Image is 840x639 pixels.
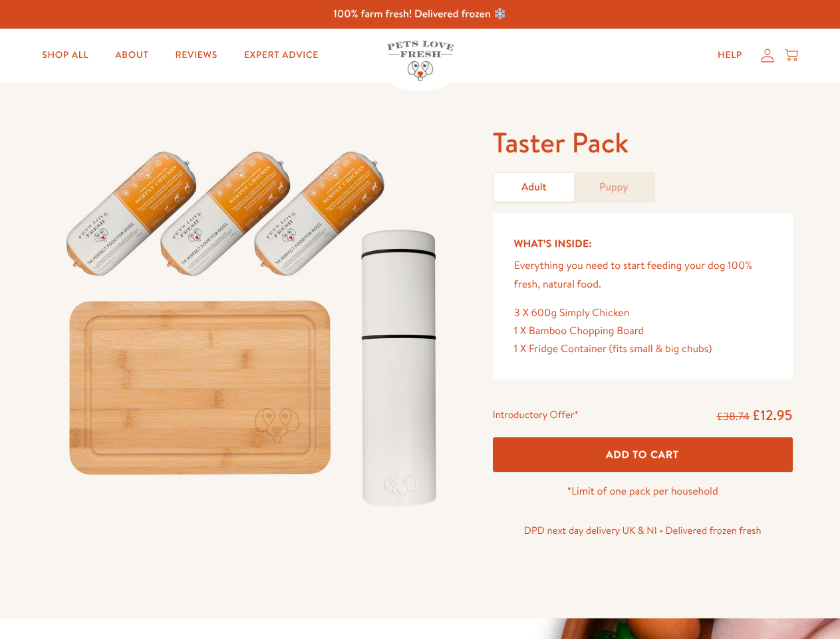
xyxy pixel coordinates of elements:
a: About [104,42,159,69]
p: *Limit of one pack per household [493,483,793,501]
button: Add To Cart [493,437,793,473]
div: Introductory Offer* [493,406,579,426]
span: 1 X Bamboo Chopping Board [514,323,644,338]
a: Shop All [31,42,99,69]
div: 3 X 600g Simply Chicken [514,304,771,322]
a: Reviews [164,42,227,69]
s: £38.74 [717,409,750,424]
a: Adult [494,173,574,202]
img: Taster Pack - Adult [48,124,461,521]
p: Everything you need to start feeding your dog 100% fresh, natural food. [514,257,771,293]
a: Puppy [574,173,654,202]
span: £12.95 [752,405,793,425]
h5: What’s Inside: [514,235,771,252]
a: Expert Advice [233,42,329,69]
h1: Taster Pack [493,124,793,161]
a: Help [707,42,753,69]
span: Add To Cart [606,447,679,461]
div: 1 X Fridge Container (fits small & big chubs) [514,340,771,358]
img: Pets Love Fresh [387,41,454,81]
p: DPD next day delivery UK & NI • Delivered frozen fresh [493,522,793,539]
